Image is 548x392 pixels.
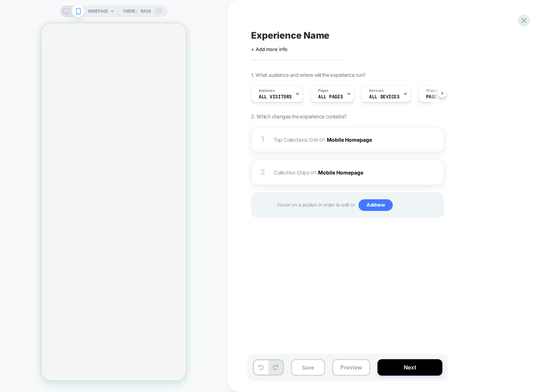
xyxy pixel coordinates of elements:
[318,167,369,178] button: Mobile Homepage
[369,88,383,93] span: Devices
[259,165,266,180] div: 2
[310,168,316,177] span: on
[359,199,393,211] span: Add new
[318,88,328,93] span: Pages
[332,359,370,376] button: Preview
[259,132,266,147] div: 1
[251,46,287,52] span: + Add more info
[88,5,108,17] span: HOMEPAGE
[251,72,365,78] span: 1. What audience and where will the experience run?
[319,135,325,144] span: on
[327,134,378,145] button: Mobile Homepage
[426,94,451,99] span: Page Load
[369,94,399,99] span: ALL DEVICES
[259,88,275,93] span: Audience
[277,199,440,211] span: Hover on a section in order to edit or
[251,30,329,41] span: Experience Name
[377,359,442,376] button: Next
[123,5,151,17] span: Theme: MAIN
[259,94,292,99] span: All Visitors
[251,113,346,119] span: 2. Which changes the experience contains?
[318,94,343,99] span: ALL PAGES
[426,88,440,93] span: Trigger
[274,136,318,142] span: Top Collections Grid
[291,359,325,376] button: Save
[274,169,309,175] span: Collection Chips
